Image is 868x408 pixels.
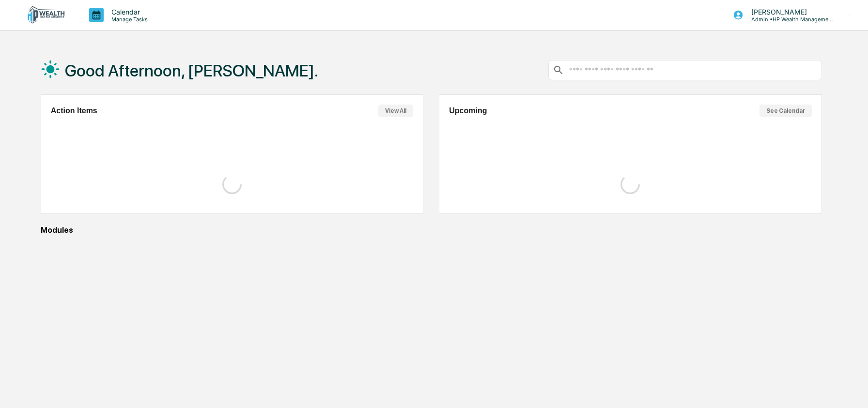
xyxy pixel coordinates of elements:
h1: Good Afternoon, [PERSON_NAME]. [65,61,318,80]
h2: Upcoming [449,106,487,115]
img: logo [23,6,70,24]
h2: Action Items [51,106,97,115]
p: [PERSON_NAME] [744,8,834,16]
button: See Calendar [759,105,812,117]
div: Modules [41,226,822,235]
button: View All [378,105,413,117]
p: Manage Tasks [104,16,153,23]
p: Calendar [104,8,153,16]
p: Admin • HP Wealth Management, LLC [744,16,834,23]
